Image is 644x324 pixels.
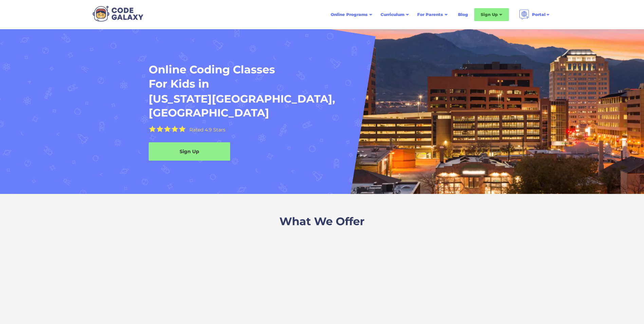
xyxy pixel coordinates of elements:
img: Yellow Star - the Code Galaxy [149,126,156,132]
div: For Parents [417,11,443,18]
a: Sign Up [149,142,230,161]
div: Online Programs [331,11,368,18]
div: Curriculum [381,11,404,18]
img: Yellow Star - the Code Galaxy [157,126,163,132]
div: Rated 4.9 Stars [189,127,225,132]
img: Yellow Star - the Code Galaxy [164,126,171,132]
a: Blog [454,8,472,21]
img: Yellow Star - the Code Galaxy [179,126,186,132]
img: Yellow Star - the Code Galaxy [171,126,178,132]
div: Portal [532,11,546,18]
h1: [US_STATE][GEOGRAPHIC_DATA], [GEOGRAPHIC_DATA] [149,92,420,120]
h1: Online Coding Classes For Kids in [149,62,442,91]
div: Sign Up [481,11,498,18]
div: Sign Up [149,148,230,155]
